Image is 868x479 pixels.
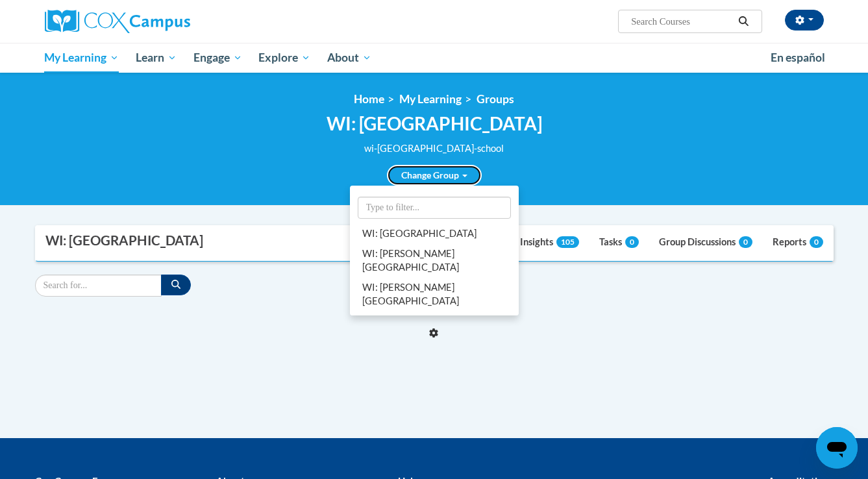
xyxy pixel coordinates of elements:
[45,232,203,249] div: WI: [GEOGRAPHIC_DATA]
[258,50,310,66] span: Explore
[185,43,251,73] a: Engage
[387,165,482,186] a: Change Group
[810,236,823,248] span: 0
[354,92,384,106] a: Home
[625,236,639,248] span: 0
[734,14,753,29] button: Search
[510,226,589,261] a: Insights105
[353,312,516,345] a: WI: [US_STATE][GEOGRAPHIC_DATA]
[327,113,542,135] h2: WI: [GEOGRAPHIC_DATA]
[44,50,119,66] span: My Learning
[250,43,319,73] a: Explore
[193,50,242,66] span: Engage
[353,278,516,312] a: WI: [PERSON_NAME][GEOGRAPHIC_DATA]
[136,50,177,66] span: Learn
[477,92,514,106] a: Groups
[327,141,542,156] div: wi-[GEOGRAPHIC_DATA]-school
[358,197,511,219] input: Type to filter...
[319,43,380,73] a: About
[127,43,185,73] a: Learn
[161,275,191,295] button: Search
[739,236,752,248] span: 0
[45,10,190,33] img: Cox Campus
[353,224,516,244] a: WI: [GEOGRAPHIC_DATA]
[35,275,162,297] input: Search
[649,226,762,261] a: Group Discussions0
[630,14,734,29] input: Search Courses
[556,236,579,248] span: 105
[25,43,843,73] div: Main menu
[762,44,834,71] a: En español
[399,92,462,106] a: My Learning
[763,226,833,261] a: Reports0
[785,10,824,31] button: Account Settings
[771,51,825,64] span: En español
[36,43,128,73] a: My Learning
[327,50,371,66] span: About
[353,244,516,278] a: WI: [PERSON_NAME][GEOGRAPHIC_DATA]
[816,427,858,469] iframe: Button to launch messaging window
[589,226,649,261] a: Tasks0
